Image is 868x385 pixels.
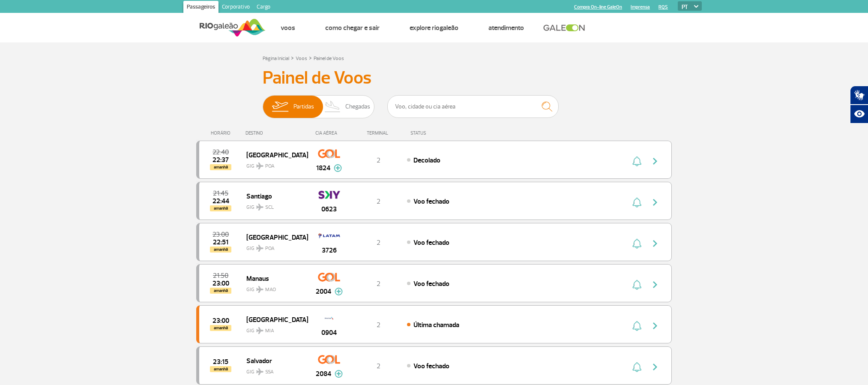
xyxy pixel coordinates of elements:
span: 2 [377,321,380,329]
img: slider-embarque [266,96,293,118]
img: destiny_airplane.svg [256,204,263,211]
div: Plugin de acessibilidade da Hand Talk. [850,86,868,123]
span: POA [265,245,275,253]
span: SSA [265,368,274,376]
div: HORÁRIO [199,130,245,136]
img: sino-painel-voo.svg [632,280,641,290]
span: GIG [246,364,301,376]
img: sino-painel-voo.svg [632,321,641,331]
img: seta-direita-painel-voo.svg [650,156,660,166]
span: Última chamada [413,321,459,329]
span: 2 [377,238,380,247]
img: destiny_airplane.svg [256,245,263,252]
span: POA [265,162,275,170]
img: sino-painel-voo.svg [632,238,641,249]
img: seta-direita-painel-voo.svg [650,321,660,331]
span: GIG [246,322,301,335]
input: Voo, cidade ou cia aérea [387,95,559,118]
h3: Painel de Voos [263,67,605,89]
a: Voos [296,55,307,62]
a: RQS [658,4,668,10]
span: 3726 [322,245,337,256]
a: Atendimento [488,24,524,32]
span: Santiago [246,190,301,202]
span: MAO [265,286,276,294]
span: Partidas [293,96,314,118]
img: mais-info-painel-voo.svg [335,370,343,378]
span: 2025-09-24 23:00:00 [213,232,229,238]
span: 2084 [316,369,331,379]
span: 2 [377,197,380,206]
img: slider-desembarque [320,96,345,118]
span: 2 [377,362,380,370]
span: Voo fechado [413,362,449,370]
span: 2 [377,280,380,288]
img: mais-info-painel-voo.svg [335,288,343,295]
span: amanhã [210,366,231,372]
img: mais-info-painel-voo.svg [334,164,342,172]
a: Página Inicial [263,55,289,62]
img: destiny_airplane.svg [256,368,263,375]
span: Manaus [246,273,301,284]
img: seta-direita-painel-voo.svg [650,362,660,372]
a: Explore RIOgaleão [410,24,458,32]
span: [GEOGRAPHIC_DATA] [246,232,301,243]
span: amanhã [210,247,231,253]
span: 2025-09-24 22:37:58 [213,157,229,163]
span: GIG [246,240,301,253]
span: Chegadas [345,96,370,118]
a: Compra On-line GaleOn [574,4,622,10]
span: 2004 [316,286,331,297]
img: destiny_airplane.svg [256,327,263,334]
img: destiny_airplane.svg [256,286,263,293]
span: Voo fechado [413,197,449,206]
a: Imprensa [631,4,650,10]
img: destiny_airplane.svg [256,162,263,169]
img: seta-direita-painel-voo.svg [650,238,660,249]
a: Como chegar e sair [325,24,380,32]
span: Salvador [246,355,301,366]
a: > [309,53,312,63]
span: 2025-09-24 22:51:53 [213,239,228,245]
a: Passageiros [183,1,218,15]
a: > [291,53,294,63]
span: Voo fechado [413,238,449,247]
div: DESTINO [245,130,308,136]
div: STATUS [406,130,476,136]
a: Voos [281,24,295,32]
span: 1824 [316,163,330,173]
span: 2025-09-24 23:15:00 [213,359,228,365]
span: GIG [246,158,301,170]
img: seta-direita-painel-voo.svg [650,280,660,290]
span: amanhã [210,288,231,294]
img: sino-painel-voo.svg [632,156,641,166]
span: 2025-09-24 23:00:00 [213,318,229,324]
img: sino-painel-voo.svg [632,197,641,208]
button: Abrir tradutor de língua de sinais. [850,86,868,105]
span: GIG [246,199,301,211]
a: Corporativo [218,1,253,15]
span: 0904 [321,328,337,338]
span: 2025-09-24 21:45:00 [213,190,228,196]
span: amanhã [210,325,231,331]
span: Voo fechado [413,280,449,288]
a: Painel de Voos [314,55,344,62]
span: 2025-09-24 21:50:00 [213,273,228,279]
span: [GEOGRAPHIC_DATA] [246,314,301,325]
span: 2025-09-24 22:44:38 [213,198,229,204]
img: sino-painel-voo.svg [632,362,641,372]
button: Abrir recursos assistivos. [850,105,868,123]
span: 2 [377,156,380,165]
span: SCL [265,204,274,211]
a: Cargo [253,1,274,15]
span: GIG [246,281,301,294]
img: seta-direita-painel-voo.svg [650,197,660,208]
span: 2025-09-24 22:40:00 [213,149,229,155]
div: TERMINAL [350,130,406,136]
span: 0623 [321,204,337,214]
div: CIA AÉREA [308,130,350,136]
span: MIA [265,327,274,335]
span: [GEOGRAPHIC_DATA] [246,149,301,160]
span: amanhã [210,164,231,170]
span: Decolado [413,156,440,165]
